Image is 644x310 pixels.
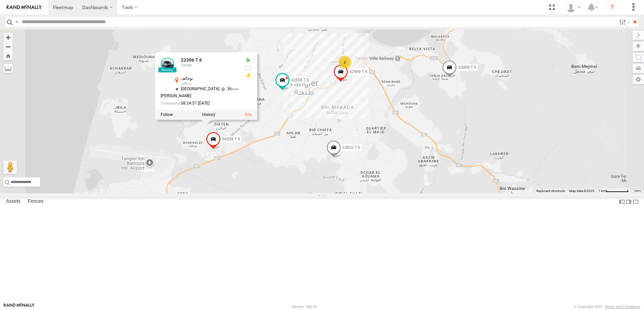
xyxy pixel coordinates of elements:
[619,197,625,206] label: Dock Summary Table to the Left
[350,69,368,74] span: 42569 T 6
[536,189,565,193] button: Keyboard shortcuts
[3,197,24,206] label: Assets
[202,112,215,117] label: View Asset History
[607,2,618,13] i: ?
[24,197,47,206] label: Fences
[245,112,252,117] a: View Asset Details
[596,189,631,193] button: Map Scale: 1 km per 64 pixels
[161,112,173,117] label: Realtime tracking of Asset
[634,190,641,192] a: Terms (opens in new tab)
[4,303,35,310] a: Visit our Website
[3,64,13,73] label: Measure
[625,197,632,206] label: Dock Summary Table to the Right
[3,161,17,174] button: Drag Pegman onto the map to open Street View
[244,58,252,63] div: Valid GPS Fix
[569,189,594,193] span: Map data ©2025
[181,86,219,91] span: [GEOGRAPHIC_DATA]
[574,305,640,309] div: © Copyright 2025 -
[181,58,238,63] div: 22396 T 6
[222,137,240,141] span: 54289 T 6
[633,75,644,84] label: Map Settings
[616,17,631,27] label: Search Filter Options
[181,81,238,85] div: بوخالف
[458,65,476,69] span: 10069 T 6
[161,94,238,98] div: [PERSON_NAME]
[598,189,606,193] span: 1 km
[181,63,238,67] div: Tanger
[291,305,317,309] div: Version: 306.00
[244,65,252,70] div: No battery health information received from this device.
[338,56,352,69] div: 2
[14,17,19,27] label: Search Query
[632,197,639,206] label: Hide Summary Table
[219,86,238,91] span: 36
[3,42,13,51] button: Zoom out
[7,5,42,10] img: rand-logo.svg
[342,145,361,149] span: 10010 T 6
[181,76,238,81] div: بوخالف
[161,101,238,106] div: Date/time of location update
[291,78,309,82] span: 42659 T 6
[244,72,252,77] div: GSM Signal = 3
[3,33,13,42] button: Zoom in
[605,305,640,309] a: Terms and Conditions
[3,51,13,60] button: Zoom Home
[563,2,583,12] div: Branch Tanger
